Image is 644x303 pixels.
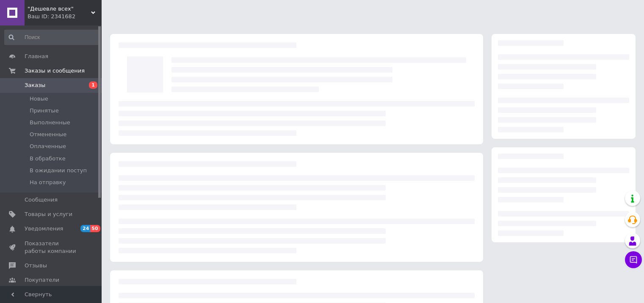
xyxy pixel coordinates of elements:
[30,131,66,138] span: Отмененные
[80,225,90,232] span: 24
[25,225,63,233] span: Уведомления
[28,5,91,13] span: "Дешевле всех"
[25,81,45,89] span: Заказы
[4,30,100,45] input: Поиск
[25,196,58,204] span: Сообщения
[25,240,78,255] span: Показатели работы компании
[30,167,87,174] span: В ожидании поступ
[25,262,47,269] span: Отзывы
[30,155,66,163] span: В обработке
[25,67,85,75] span: Заказы и сообщения
[30,107,59,115] span: Принятые
[30,119,70,126] span: Выполненные
[30,179,66,186] span: На отправку
[25,210,72,218] span: Товары и услуги
[30,143,66,150] span: Оплаченные
[625,251,642,268] button: Чат с покупателем
[25,276,59,284] span: Покупатели
[25,53,48,60] span: Главная
[30,95,48,103] span: Новые
[90,225,100,232] span: 50
[28,13,102,20] div: Ваш ID: 2341682
[89,81,97,89] span: 1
